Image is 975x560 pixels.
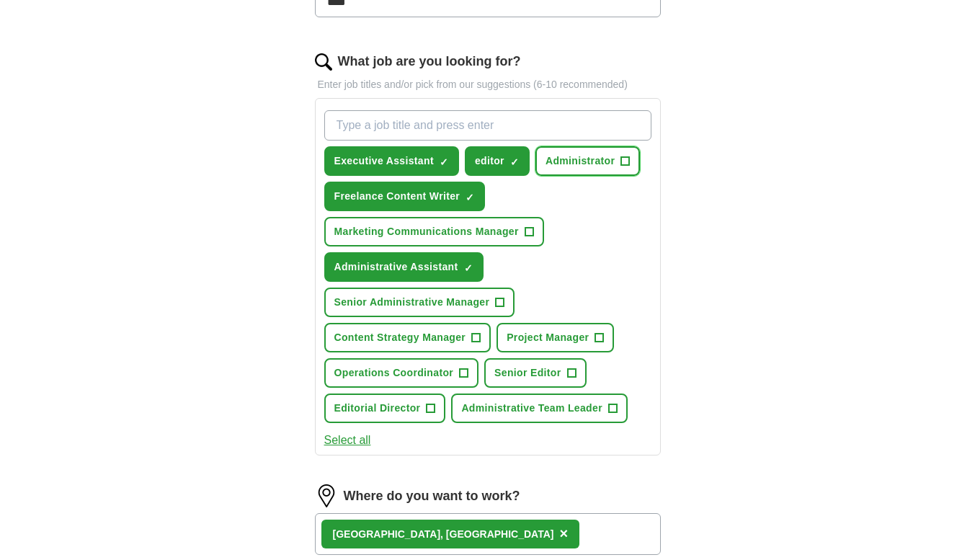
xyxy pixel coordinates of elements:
span: Editorial Director [334,401,421,416]
label: Where do you want to work? [344,486,520,506]
button: Administrator [535,146,640,176]
button: Senior Editor [484,358,586,388]
label: What job are you looking for? [338,52,521,71]
button: Marketing Communications Manager [324,217,544,246]
span: ✓ [440,156,448,168]
span: Administrative Assistant [334,259,458,275]
button: editor✓ [465,146,530,176]
span: × [559,525,568,541]
span: Executive Assistant [334,154,434,169]
span: ✓ [510,156,519,168]
span: Senior Administrative Manager [334,295,490,310]
img: location.png [315,484,338,507]
p: Enter job titles and/or pick from our suggestions (6-10 recommended) [315,77,661,92]
span: Content Strategy Manager [334,330,466,345]
button: Content Strategy Manager [324,323,491,352]
button: Administrative Assistant✓ [324,252,484,282]
button: Editorial Director [324,394,446,423]
img: search.png [315,53,332,71]
span: Administrator [546,154,615,169]
span: Project Manager [507,330,589,345]
button: Select all [324,432,371,449]
span: Senior Editor [494,365,561,381]
span: ✓ [464,262,473,274]
span: Operations Coordinator [334,365,454,381]
button: Executive Assistant✓ [324,146,459,176]
span: Freelance Content Writer [334,189,460,204]
span: Marketing Communications Manager [334,224,519,239]
span: editor [475,154,504,169]
span: ✓ [466,192,474,203]
button: Freelance Content Writer✓ [324,182,486,211]
input: Type a job title and press enter [324,110,651,141]
button: × [559,523,568,545]
button: Operations Coordinator [324,358,479,388]
span: Administrative Team Leader [461,401,602,416]
button: Project Manager [497,323,614,352]
button: Senior Administrative Manager [324,288,515,317]
button: Administrative Team Leader [451,394,628,423]
div: [GEOGRAPHIC_DATA], [GEOGRAPHIC_DATA] [333,527,554,542]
